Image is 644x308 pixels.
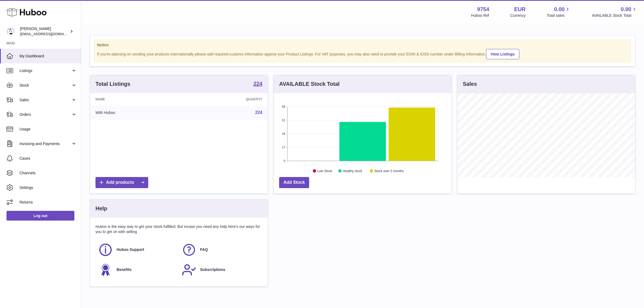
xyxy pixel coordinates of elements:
[19,171,77,176] span: Channels
[117,247,144,252] span: Huboo Support
[117,267,131,272] span: Benefits
[97,48,628,59] div: If you're planning on sending your products internationally please add required customs informati...
[182,263,260,277] a: Subscriptions
[547,13,571,18] span: Total sales
[20,26,69,37] div: [PERSON_NAME]
[90,93,184,106] th: Name
[19,112,71,117] span: Orders
[200,247,208,252] span: FAQ
[510,13,526,18] div: Currency
[95,177,148,188] a: Add products
[90,106,184,120] td: With Huboo
[255,110,262,115] a: 224
[95,205,107,212] h3: Help
[6,211,74,221] a: Log out
[592,6,638,18] a: 0.00 AVAILABLE Stock Total
[279,177,309,188] a: Add Stock
[282,132,285,135] text: 34
[19,54,77,59] span: My Dashboard
[95,224,262,234] p: Huboo is the easy way to get your stock fulfilled. But incase you need any help here's our ways f...
[486,49,519,59] a: View Listings
[554,6,565,13] span: 0.00
[19,156,77,161] span: Cases
[19,97,71,103] span: Sales
[374,169,404,173] text: Stock over 2 months
[477,6,489,13] strong: 9754
[19,83,71,88] span: Stock
[279,80,339,88] h3: AVAILABLE Stock Total
[343,169,362,173] text: Healthy stock
[19,127,77,132] span: Usage
[98,243,176,257] a: Huboo Support
[95,80,130,88] h3: Total Listings
[98,263,176,277] a: Benefits
[592,13,638,18] span: AVAILABLE Stock Total
[19,185,77,190] span: Settings
[253,81,262,87] a: 224
[621,6,631,13] span: 0.00
[282,105,285,108] text: 68
[184,93,268,106] th: Quantity
[547,6,571,18] a: 0.00 Total sales
[282,146,285,149] text: 17
[19,200,77,205] span: Returns
[19,68,71,73] span: Listings
[182,243,260,257] a: FAQ
[6,27,15,35] img: internalAdmin-9754@internal.huboo.com
[283,159,285,162] text: 0
[200,267,225,272] span: Subscriptions
[253,81,262,86] strong: 224
[282,119,285,122] text: 51
[317,169,332,173] text: Low Stock
[463,80,477,88] h3: Sales
[97,42,628,48] strong: Notice
[471,13,489,18] div: Huboo Ref
[19,141,71,146] span: Invoicing and Payments
[20,32,80,36] span: [EMAIL_ADDRESS][DOMAIN_NAME]
[514,6,526,13] strong: EUR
